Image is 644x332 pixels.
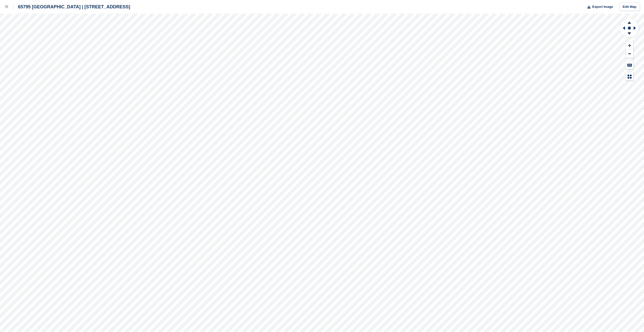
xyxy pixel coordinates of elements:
button: Keyboard Shortcuts [626,61,633,69]
button: Export Image [584,3,613,11]
span: Export Image [592,4,613,9]
button: Zoom Out [626,50,633,58]
div: 65795 [GEOGRAPHIC_DATA] | [STREET_ADDRESS] [13,4,130,10]
button: Map Legend [626,72,633,81]
a: Edit Map [619,3,640,11]
button: Zoom In [626,41,633,50]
